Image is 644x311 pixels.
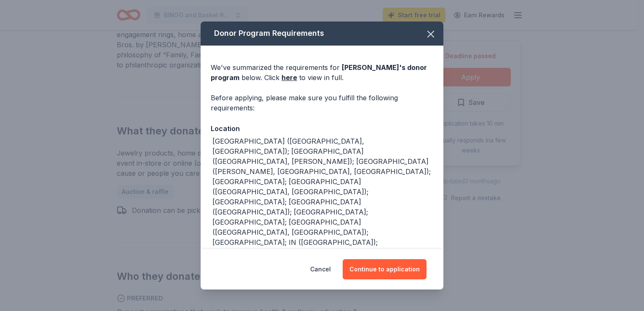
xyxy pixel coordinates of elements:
[282,72,297,83] a: here
[310,259,331,279] button: Cancel
[343,259,427,279] button: Continue to application
[211,62,433,83] div: We've summarized the requirements for below. Click to view in full.
[211,123,433,134] div: Location
[211,93,433,113] div: Before applying, please make sure you fulfill the following requirements:
[201,21,443,46] div: Donor Program Requirements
